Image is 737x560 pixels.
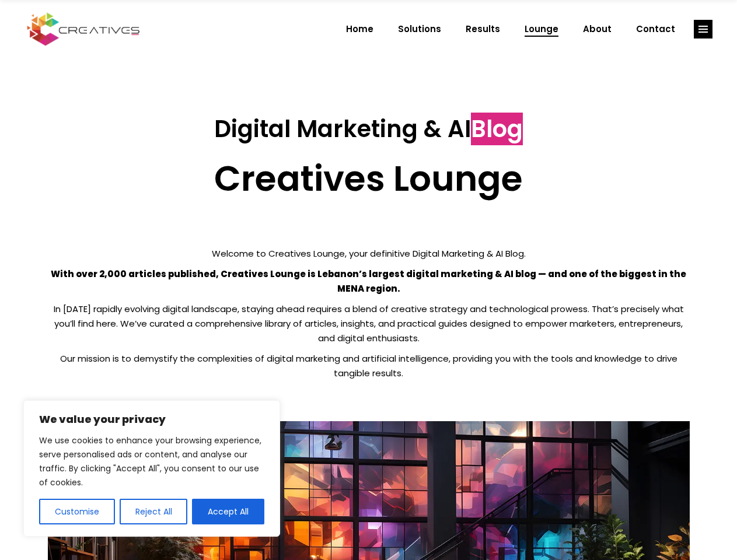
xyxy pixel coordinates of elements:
[48,302,690,345] p: In [DATE] rapidly evolving digital landscape, staying ahead requires a blend of creative strategy...
[23,400,280,537] div: We value your privacy
[512,14,571,44] a: Lounge
[39,412,264,426] p: We value your privacy
[571,14,624,44] a: About
[48,157,690,199] h2: Creatives Lounge
[48,351,690,380] p: Our mission is to demystify the complexities of digital marketing and artificial intelligence, pr...
[346,14,373,44] span: Home
[466,14,500,44] span: Results
[48,246,690,261] p: Welcome to Creatives Lounge, your definitive Digital Marketing & AI Blog.
[51,268,686,295] strong: With over 2,000 articles published, Creatives Lounge is Lebanon’s largest digital marketing & AI ...
[334,14,386,44] a: Home
[120,499,188,524] button: Reject All
[624,14,687,44] a: Contact
[583,14,612,44] span: About
[525,14,558,44] span: Lounge
[694,20,712,38] a: link
[471,113,523,145] span: Blog
[48,115,690,143] h3: Digital Marketing & AI
[192,499,264,524] button: Accept All
[39,499,115,524] button: Customise
[386,14,453,44] a: Solutions
[25,11,142,47] img: Creatives
[636,14,675,44] span: Contact
[398,14,441,44] span: Solutions
[453,14,512,44] a: Results
[39,433,264,489] p: We use cookies to enhance your browsing experience, serve personalised ads or content, and analys...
